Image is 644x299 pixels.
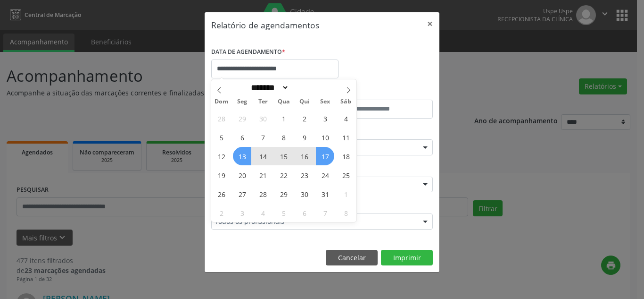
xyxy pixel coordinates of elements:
[233,185,251,203] span: Outubro 27, 2025
[212,147,231,165] span: Outubro 12, 2025
[295,166,314,184] span: Outubro 23, 2025
[254,204,272,222] span: Novembro 4, 2025
[337,147,355,165] span: Outubro 18, 2025
[233,166,251,184] span: Outubro 20, 2025
[254,166,272,184] span: Outubro 21, 2025
[337,185,355,203] span: Novembro 1, 2025
[254,109,272,128] span: Setembro 30, 2025
[274,109,293,128] span: Outubro 1, 2025
[315,99,336,105] span: Sex
[381,250,433,266] button: Imprimir
[316,204,334,222] span: Novembro 7, 2025
[211,19,319,31] h5: Relatório de agendamentos
[232,99,253,105] span: Seg
[316,185,334,203] span: Outubro 31, 2025
[336,99,356,105] span: Sáb
[295,147,314,165] span: Outubro 16, 2025
[295,204,314,222] span: Novembro 6, 2025
[421,12,439,35] button: Close
[212,128,231,146] span: Outubro 5, 2025
[212,185,231,203] span: Outubro 26, 2025
[295,185,314,203] span: Outubro 30, 2025
[254,128,272,146] span: Outubro 7, 2025
[274,166,293,184] span: Outubro 22, 2025
[233,128,251,146] span: Outubro 6, 2025
[295,109,314,128] span: Outubro 2, 2025
[295,128,314,146] span: Outubro 9, 2025
[316,166,334,184] span: Outubro 24, 2025
[253,99,273,105] span: Ter
[274,204,293,222] span: Novembro 5, 2025
[254,147,272,165] span: Outubro 14, 2025
[233,109,251,128] span: Setembro 29, 2025
[326,250,378,266] button: Cancelar
[248,83,289,93] select: Month
[211,99,232,105] span: Dom
[212,166,231,184] span: Outubro 19, 2025
[274,128,293,146] span: Outubro 8, 2025
[274,185,293,203] span: Outubro 29, 2025
[316,109,334,128] span: Outubro 3, 2025
[233,204,251,222] span: Novembro 3, 2025
[316,147,334,165] span: Outubro 17, 2025
[212,109,231,128] span: Setembro 28, 2025
[337,204,355,222] span: Novembro 8, 2025
[316,128,334,146] span: Outubro 10, 2025
[254,185,272,203] span: Outubro 28, 2025
[273,99,294,105] span: Qua
[274,147,293,165] span: Outubro 15, 2025
[211,45,285,60] label: DATA DE AGENDAMENTO
[294,99,315,105] span: Qui
[212,204,231,222] span: Novembro 2, 2025
[233,147,251,165] span: Outubro 13, 2025
[337,109,355,128] span: Outubro 4, 2025
[289,83,320,93] input: Year
[337,166,355,184] span: Outubro 25, 2025
[324,85,433,100] label: ATÉ
[337,128,355,146] span: Outubro 11, 2025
